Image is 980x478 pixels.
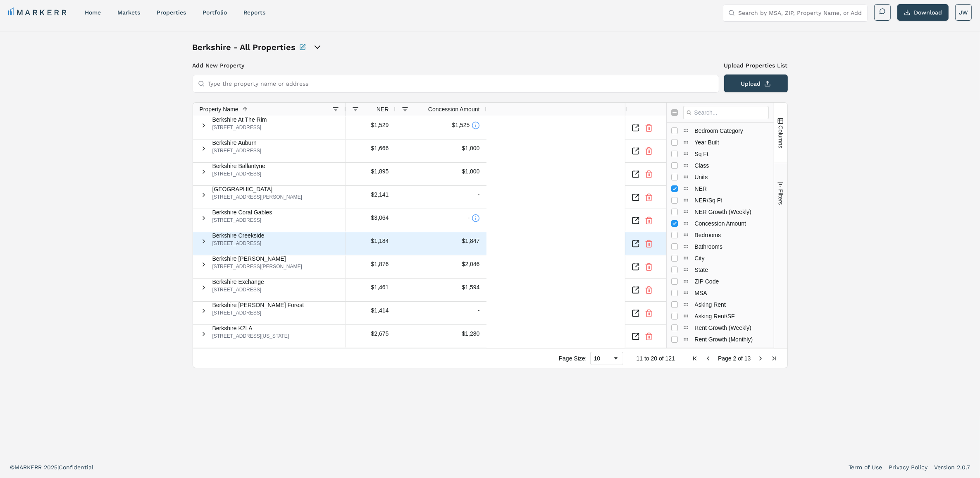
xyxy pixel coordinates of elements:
[724,74,788,92] button: Upload
[645,124,653,132] button: Remove Property From Portfolio
[695,127,769,134] span: Bedroom Category
[667,206,774,218] div: NER Growth (Weekly) Column
[695,336,769,343] span: Rent Growth (Monthly)
[428,106,480,113] span: Concession Amount
[695,267,769,273] span: State
[402,209,480,226] div: -
[645,147,653,155] button: Remove Property From Portfolio
[632,332,640,341] a: Inspect Comparable
[667,183,774,195] div: NER Column
[695,151,769,157] span: Sq Ft
[14,464,44,471] span: MARKERR
[193,41,296,53] h1: Berkshire - All Properties
[695,197,769,204] span: NER/Sq Ft
[157,9,186,16] a: properties
[695,255,769,262] span: City
[695,232,769,238] span: Bedrooms
[705,355,711,362] div: Previous Page
[212,325,289,331] span: Berkshire K2LA
[667,229,774,241] div: Bedrooms Column
[402,163,480,180] div: $1,000
[346,325,396,348] div: $2,675
[212,209,272,215] span: Berkshire Coral Gables
[212,217,272,223] div: [STREET_ADDRESS]
[667,264,774,276] div: State Column
[594,355,613,362] div: 10
[212,186,302,192] span: [GEOGRAPHIC_DATA]
[632,286,640,294] a: Inspect Comparable
[632,193,640,202] a: Inspect Comparable
[738,5,862,21] input: Search by MSA, ZIP, Property Name, or Address
[59,464,93,471] span: Confidential
[346,163,396,185] div: $1,895
[667,345,774,357] div: Rent Growth (Quarterly) Column
[212,124,267,131] div: [STREET_ADDRESS]
[667,334,774,345] div: Rent Growth (Monthly) Column
[402,233,480,250] div: $1,847
[212,256,302,262] span: Berkshire [PERSON_NAME]
[659,355,664,362] span: of
[667,195,774,206] div: NER/Sq Ft Column
[738,355,743,362] span: of
[777,189,784,205] span: Filters
[691,355,698,362] div: First Page
[85,9,101,16] a: home
[777,125,784,148] span: Columns
[667,125,774,137] div: Bedroom Category Column
[667,160,774,171] div: Class Column
[559,355,587,362] div: Page Size:
[695,220,769,227] span: Concession Amount
[718,355,732,362] span: Page
[637,355,643,362] span: 11
[632,240,640,248] a: Inspect Comparable
[346,279,396,301] div: $1,461
[695,290,769,296] span: MSA
[683,106,769,119] input: Filter Columns Input
[632,147,640,155] a: Inspect Comparable
[645,216,653,225] button: Remove Property From Portfolio
[667,171,774,183] div: Units Column
[667,322,774,334] div: Rent Growth (Weekly) Column
[667,218,774,229] div: Concession Amount Column
[955,4,972,21] button: JW
[744,355,751,362] span: 13
[212,286,264,293] div: [STREET_ADDRESS]
[243,9,265,16] a: reports
[212,147,262,154] div: [STREET_ADDRESS]
[667,276,774,287] div: ZIP Code Column
[645,263,653,271] button: Remove Property From Portfolio
[346,186,396,209] div: $2,141
[402,117,480,134] div: $1,525
[695,174,769,180] span: Units
[695,209,769,215] span: NER Growth (Weekly)
[695,162,769,169] span: Class
[346,139,396,162] div: $1,666
[644,355,649,362] span: to
[695,185,769,192] span: NER
[645,286,653,294] button: Remove Property From Portfolio
[312,42,322,52] button: open portfolio options
[193,61,719,70] h3: Add New Property
[8,7,68,18] a: MARKERR
[212,140,262,146] span: Berkshire Auburn
[377,106,389,113] span: NER
[402,186,480,203] div: -
[667,241,774,252] div: Bathrooms Column
[590,352,623,365] div: Page Size
[632,216,640,225] a: Inspect Comparable
[645,240,653,248] button: Remove Property From Portfolio
[645,309,653,317] button: Remove Property From Portfolio
[212,233,265,238] span: Berkshire Creekside
[402,279,480,296] div: $1,594
[212,333,289,339] div: [STREET_ADDRESS][US_STATE]
[667,310,774,322] div: Asking Rent/SF Column
[645,170,653,178] button: Remove Property From Portfolio
[889,463,928,471] a: Privacy Policy
[200,106,238,113] span: Property Name
[959,8,968,17] span: JW
[695,301,769,308] span: Asking Rent
[667,137,774,148] div: Year Built Column
[667,148,774,160] div: Sq Ft Column
[346,116,396,139] div: $1,529
[645,193,653,202] button: Remove Property From Portfolio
